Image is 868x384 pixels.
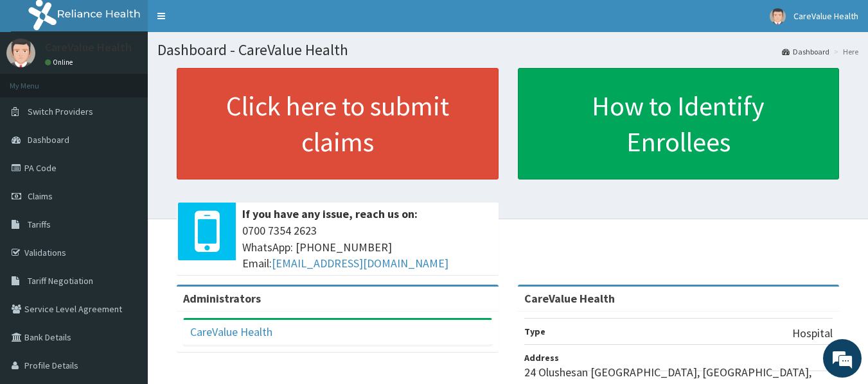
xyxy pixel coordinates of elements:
[45,42,132,53] p: CareValue Health
[157,42,858,58] h1: Dashboard - CareValue Health
[831,46,858,57] li: Here
[770,8,786,24] img: User Image
[524,352,559,363] b: Address
[190,324,272,339] a: CareValue Health
[524,291,615,306] strong: CareValue Health
[183,291,261,306] b: Administrators
[518,68,840,179] a: How to Identify Enrollees
[28,275,93,287] span: Tariff Negotiation
[45,58,76,67] a: Online
[524,326,545,337] b: Type
[177,68,499,179] a: Click here to submit claims
[28,134,69,146] span: Dashboard
[242,206,418,221] b: If you have any issue, reach us on:
[28,190,53,202] span: Claims
[272,256,448,271] a: [EMAIL_ADDRESS][DOMAIN_NAME]
[28,106,93,117] span: Switch Providers
[792,325,833,342] p: Hospital
[242,222,492,272] span: 0700 7354 2623 WhatsApp: [PHONE_NUMBER] Email:
[782,46,829,57] a: Dashboard
[793,10,858,22] span: CareValue Health
[28,219,51,230] span: Tariffs
[6,38,35,67] img: User Image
